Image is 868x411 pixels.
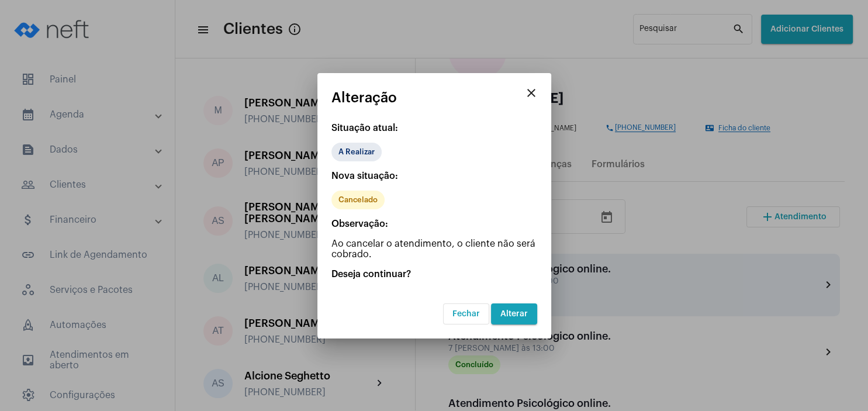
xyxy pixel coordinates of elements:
[331,123,537,133] p: Situação atual:
[331,191,385,209] mat-chip: Cancelado
[452,310,480,318] span: Fechar
[524,86,538,100] mat-icon: close
[331,239,537,260] p: Ao cancelar o atendimento, o cliente não será cobrado.
[331,171,537,181] p: Nova situação:
[331,90,397,105] span: Alteração
[331,269,537,279] p: Deseja continuar?
[443,303,489,324] button: Fechar
[331,219,537,229] p: Observação:
[491,303,537,324] button: Alterar
[500,310,528,318] span: Alterar
[331,143,382,161] mat-chip: A Realizar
